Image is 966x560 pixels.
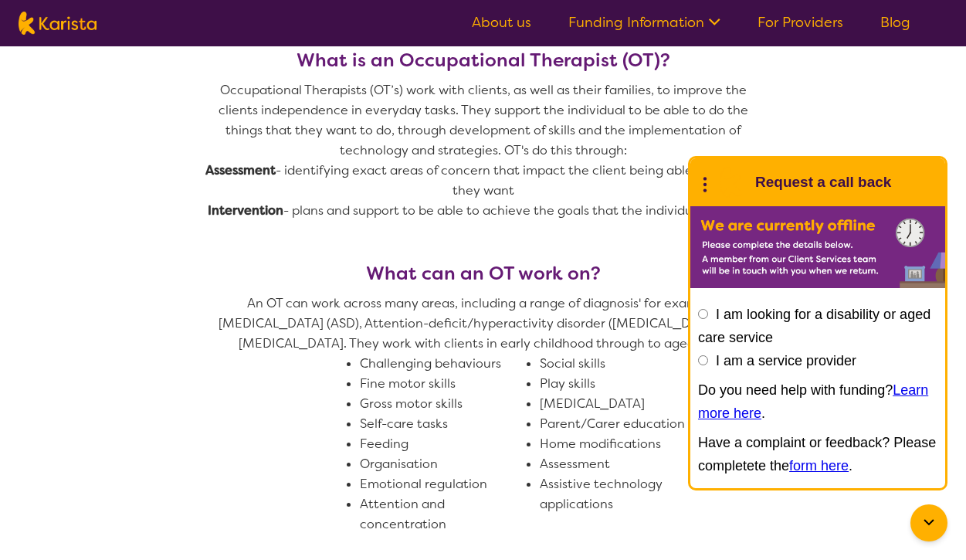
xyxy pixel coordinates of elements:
[540,474,707,514] li: Assistive technology applications
[19,12,97,35] img: Karista logo
[698,378,937,425] p: Do you need help with funding? .
[205,49,761,71] h3: What is an Occupational Therapist (OT)?
[205,263,761,284] h3: What can an OT work on?
[360,374,527,394] li: Fine motor skills
[880,13,910,32] a: Blog
[360,394,527,414] li: Gross motor skills
[540,454,707,474] li: Assessment
[360,454,527,474] li: Organisation
[540,354,707,374] li: Social skills
[205,294,761,354] p: An OT can work across many areas, including a range of diagnosis' for example, [MEDICAL_DATA] (AS...
[540,394,707,414] li: [MEDICAL_DATA]
[540,414,707,434] li: Parent/Carer education
[472,13,531,32] a: About us
[755,171,891,194] h1: Request a call back
[205,161,761,201] p: - identifying exact areas of concern that impact the client being able to do what they want
[540,374,707,394] li: Play skills
[540,434,707,454] li: Home modifications
[715,167,746,198] img: Karista
[205,201,761,221] p: - plans and support to be able to achieve the goals that the individual wants to
[360,354,527,374] li: Challenging behaviours
[205,162,276,178] strong: Assessment
[360,494,527,535] li: Attention and concentration
[208,202,283,219] strong: Intervention
[568,13,720,32] a: Funding Information
[205,80,761,161] p: Occupational Therapists (OT’s) work with clients, as well as their families, to improve the clien...
[690,206,945,288] img: Karista offline chat form to request call back
[698,431,937,477] p: Have a complaint or feedback? Please completete the .
[360,414,527,434] li: Self-care tasks
[789,458,849,473] a: form here
[360,434,527,454] li: Feeding
[758,13,843,32] a: For Providers
[698,307,930,345] label: I am looking for a disability or aged care service
[716,353,856,368] label: I am a service provider
[360,474,527,494] li: Emotional regulation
